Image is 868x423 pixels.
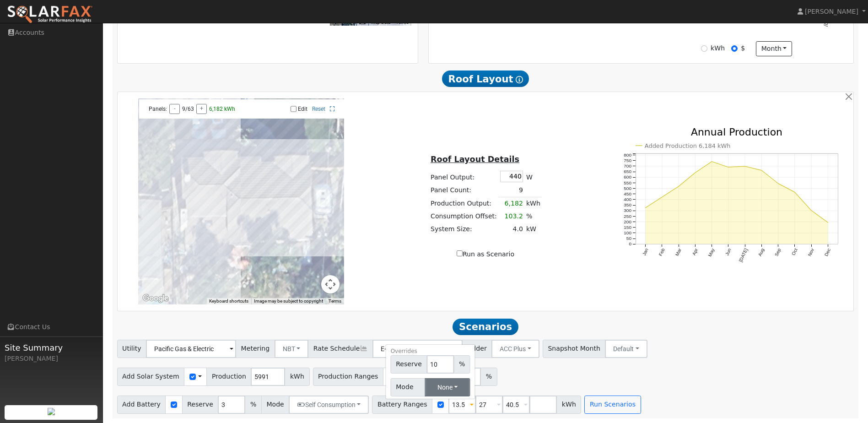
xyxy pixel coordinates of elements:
label: kWh [711,43,725,53]
button: NBT [275,340,309,358]
text: 700 [624,163,631,168]
a: Terms [329,298,341,304]
input: Select a Rate Schedule [372,340,463,358]
circle: onclick="" [827,222,829,223]
u: Roof Layout Details [431,155,519,164]
span: kWh [556,396,581,414]
span: % [480,368,497,386]
input: Select a Utility [146,340,236,358]
text: Jun [724,248,732,256]
td: Production Output: [429,197,499,210]
i: Show Help [516,76,523,83]
a: Open this area in Google Maps (opens a new window) [140,293,171,304]
span: Site Summary [5,342,98,354]
span: kWh [285,368,309,386]
text: Apr [691,248,699,256]
span: % [453,355,470,374]
img: Google [140,293,171,304]
text: 0 [629,242,631,247]
text: 600 [624,175,631,180]
text: Sep [774,248,782,257]
circle: onclick="" [678,185,679,187]
button: ACC Plus [491,340,539,358]
text: 300 [624,208,631,213]
div: [PERSON_NAME] [5,354,98,363]
span: Metering [236,340,275,358]
span: Production Ranges [313,368,383,386]
text: Feb [658,248,665,257]
span: Adder [462,340,492,358]
button: Self Consumption [289,396,369,414]
span: Add Battery [117,396,166,414]
circle: onclick="" [644,207,646,209]
span: Rate Schedule [308,340,373,358]
text: 800 [624,152,631,157]
text: Added Production 6,184 kWh [644,142,730,149]
a: Reset [312,106,325,112]
text: Nov [807,248,815,257]
text: Aug [757,248,765,257]
span: Snapshot Month [543,340,606,358]
text: 350 [624,203,631,208]
span: Scenarios [453,319,518,335]
td: Consumption Offset: [429,210,499,223]
button: Map camera controls [321,275,340,293]
td: % [524,210,542,223]
span: Battery Ranges [372,396,432,414]
button: Run Scenarios [584,396,641,414]
text: 200 [624,219,631,224]
button: None [425,378,470,396]
text: Oct [791,248,798,256]
td: 9 [498,184,524,197]
td: 6,182 [498,197,524,210]
span: 6,182 kWh [209,106,235,112]
text: Annual Production [691,126,782,138]
text: 150 [624,225,631,230]
text: [DATE] [738,248,749,263]
span: Production [206,368,251,386]
td: 4.0 [498,223,524,236]
circle: onclick="" [760,169,762,171]
td: kWh [524,197,542,210]
span: Mode [391,378,426,396]
input: kWh [701,45,707,52]
text: Dec [824,248,831,257]
circle: onclick="" [794,191,796,193]
label: $ [741,43,745,53]
label: Run as Scenario [457,249,514,259]
text: May [707,248,715,258]
text: Mar [674,248,683,257]
text: 650 [624,169,631,174]
img: SolarFax [7,5,93,24]
td: System Size: [429,223,499,236]
circle: onclick="" [661,196,663,198]
button: month [756,41,792,57]
label: Edit [298,106,307,112]
span: Utility [117,340,147,358]
input: Run as Scenario [457,250,463,256]
text: 550 [624,180,631,185]
input: $ [731,45,738,52]
span: Panels: [149,106,167,112]
span: % [245,396,261,414]
span: Mode [261,396,289,414]
span: 9/63 [182,106,194,112]
circle: onclick="" [728,166,729,168]
text: 250 [624,214,631,219]
text: 100 [624,231,631,236]
span: Add Solar System [117,368,185,386]
circle: onclick="" [777,183,779,184]
span: Roof Layout [442,70,529,87]
td: kW [524,223,542,236]
td: Panel Output: [429,169,499,184]
text: 400 [624,197,631,202]
td: 103.2 [498,210,524,223]
button: Default [605,340,647,358]
a: Full Screen [330,106,335,112]
button: - [169,104,180,114]
div: Overrides [391,347,470,355]
circle: onclick="" [810,210,812,211]
span: Image may be subject to copyright [254,298,323,304]
text: 750 [624,158,631,163]
img: retrieve [48,408,55,415]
